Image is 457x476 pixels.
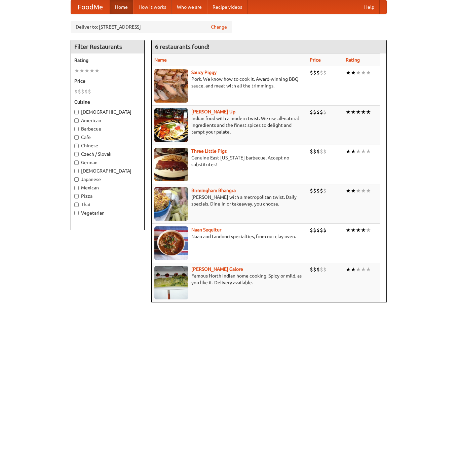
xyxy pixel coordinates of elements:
a: Help [359,0,380,14]
li: $ [323,108,327,116]
li: $ [310,266,313,273]
li: ★ [84,67,89,74]
li: ★ [346,266,351,273]
li: ★ [361,266,366,273]
p: Indian food with a modern twist. We use all-natural ingredients and the finest spices to delight ... [154,115,305,135]
li: $ [313,108,316,116]
li: ★ [366,69,371,76]
li: $ [316,69,320,76]
label: [DEMOGRAPHIC_DATA] [74,168,141,174]
li: $ [84,88,88,95]
li: $ [316,266,320,273]
li: ★ [361,108,366,116]
li: $ [313,266,316,273]
img: littlepigs.jpg [154,148,188,181]
b: Birmingham Bhangra [191,188,236,193]
li: ★ [346,108,351,116]
li: $ [310,69,313,76]
li: ★ [361,226,366,234]
label: German [74,159,141,166]
input: Thai [74,203,79,207]
a: Saucy Piggy [191,70,217,75]
li: $ [320,69,323,76]
input: Pizza [74,194,79,198]
li: $ [320,148,323,155]
li: ★ [351,226,356,234]
li: ★ [361,69,366,76]
li: $ [313,226,316,234]
li: $ [310,148,313,155]
input: Japanese [74,177,79,182]
input: Vegetarian [74,211,79,215]
input: Czech / Slovak [74,152,79,156]
li: $ [78,88,81,95]
img: saucy.jpg [154,69,188,103]
img: currygalore.jpg [154,266,188,299]
li: ★ [366,108,371,116]
input: Mexican [74,186,79,190]
label: American [74,117,141,124]
li: $ [320,226,323,234]
li: ★ [89,67,94,74]
li: ★ [366,226,371,234]
a: Name [154,57,167,63]
li: ★ [346,69,351,76]
li: ★ [351,148,356,155]
input: [DEMOGRAPHIC_DATA] [74,110,79,114]
p: Famous North Indian home cooking. Spicy or mild, as you like it. Delivery available. [154,272,305,286]
a: [PERSON_NAME] Galore [191,266,243,272]
li: $ [323,266,327,273]
li: ★ [346,187,351,194]
img: curryup.jpg [154,108,188,142]
a: Three Little Pigs [191,148,227,154]
li: $ [313,69,316,76]
li: ★ [356,226,361,234]
li: $ [316,148,320,155]
li: ★ [361,187,366,194]
label: Thai [74,201,141,208]
li: $ [323,148,327,155]
a: Home [110,0,133,14]
li: ★ [356,187,361,194]
input: [DEMOGRAPHIC_DATA] [74,169,79,173]
li: ★ [94,67,100,74]
p: [PERSON_NAME] with a metropolitan twist. Daily specials. Dine-in or takeaway, you choose. [154,194,305,207]
li: ★ [74,67,79,74]
input: Barbecue [74,127,79,131]
li: $ [81,88,84,95]
li: $ [313,148,316,155]
label: Czech / Slovak [74,151,141,157]
li: $ [316,187,320,194]
li: $ [320,187,323,194]
li: ★ [356,266,361,273]
li: $ [323,69,327,76]
li: ★ [356,148,361,155]
li: ★ [361,148,366,155]
b: Naan Sequitur [191,227,221,232]
img: bhangra.jpg [154,187,188,221]
p: Naan and tandoori specialties, from our clay oven. [154,233,305,240]
img: naansequitur.jpg [154,226,188,260]
input: American [74,118,79,123]
li: ★ [351,187,356,194]
div: Deliver to: [STREET_ADDRESS] [71,21,232,33]
li: ★ [366,148,371,155]
li: ★ [346,226,351,234]
li: ★ [366,266,371,273]
label: [DEMOGRAPHIC_DATA] [74,109,141,115]
li: $ [310,108,313,116]
ng-pluralize: 6 restaurants found! [155,43,210,50]
a: Who we are [172,0,207,14]
input: German [74,160,79,165]
li: $ [310,226,313,234]
h5: Price [74,78,141,84]
li: ★ [351,108,356,116]
li: ★ [351,266,356,273]
p: Genuine East [US_STATE] barbecue. Accept no substitutes! [154,154,305,168]
li: $ [74,88,78,95]
li: $ [316,226,320,234]
li: ★ [351,69,356,76]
